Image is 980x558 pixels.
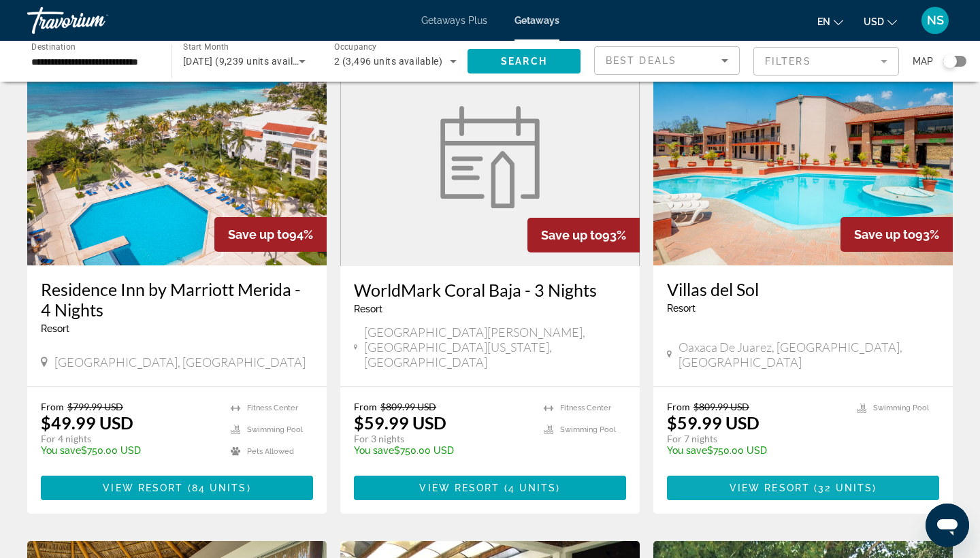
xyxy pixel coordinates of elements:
[41,476,313,500] button: View Resort(84 units)
[917,6,953,35] button: User Menu
[817,12,843,31] button: Change language
[667,303,696,314] span: Resort
[192,482,247,493] span: 84 units
[183,42,229,52] span: Start Month
[183,56,315,67] span: [DATE] (9,239 units available)
[354,303,382,314] span: Resort
[541,228,602,242] span: Save up to
[667,445,707,456] span: You save
[380,401,436,412] span: $809.99 USD
[468,49,581,73] button: Search
[54,355,306,370] span: [GEOGRAPHIC_DATA], [GEOGRAPHIC_DATA]
[817,16,830,27] span: en
[667,401,690,412] span: From
[501,56,547,67] span: Search
[927,14,944,27] span: NS
[421,15,487,26] a: Getaways Plus
[354,476,626,500] button: View Resort(4 units)
[667,433,843,445] p: For 7 nights
[354,445,394,456] span: You save
[354,412,446,433] p: $59.99 USD
[27,3,163,38] a: Travorium
[354,280,626,300] a: WorldMark Coral Baja - 3 Nights
[364,325,626,370] span: [GEOGRAPHIC_DATA][PERSON_NAME], [GEOGRAPHIC_DATA][US_STATE], [GEOGRAPHIC_DATA]
[667,412,759,433] p: $59.99 USD
[730,482,810,493] span: View Resort
[873,404,929,412] span: Swimming Pool
[818,482,872,493] span: 32 units
[514,15,559,26] a: Getaways
[183,482,250,493] span: ( )
[693,401,749,412] span: $809.99 USD
[667,279,939,299] a: Villas del Sol
[667,445,843,456] p: $750.00 USD
[913,52,933,71] span: Map
[606,52,728,69] mat-select: Sort by
[653,48,953,265] img: FB79O01X.jpg
[103,482,183,493] span: View Resort
[41,279,313,320] a: Residence Inn by Marriott Merida - 4 Nights
[228,227,289,242] span: Save up to
[31,42,76,51] span: Destination
[926,504,969,547] iframe: Button to launch messaging window
[679,340,939,370] span: Oaxaca de Juarez, [GEOGRAPHIC_DATA], [GEOGRAPHIC_DATA]
[500,482,561,493] span: ( )
[419,482,500,493] span: View Resort
[41,323,69,334] span: Resort
[854,227,915,242] span: Save up to
[508,482,557,493] span: 4 units
[753,46,899,76] button: Filter
[41,445,81,456] span: You save
[560,425,616,434] span: Swimming Pool
[41,433,217,445] p: For 4 nights
[864,16,884,27] span: USD
[247,425,303,434] span: Swimming Pool
[334,56,442,67] span: 2 (3,496 units available)
[667,476,939,500] button: View Resort(32 units)
[41,401,64,412] span: From
[214,217,327,252] div: 94%
[354,433,530,445] p: For 3 nights
[247,447,294,456] span: Pets Allowed
[27,48,327,265] img: DS61O01X.jpg
[432,106,548,208] img: week.svg
[606,55,676,66] span: Best Deals
[527,218,640,252] div: 93%
[354,445,530,456] p: $750.00 USD
[334,42,377,52] span: Occupancy
[864,12,897,31] button: Change currency
[41,445,217,456] p: $750.00 USD
[67,401,123,412] span: $799.99 USD
[560,404,611,412] span: Fitness Center
[247,404,298,412] span: Fitness Center
[41,412,133,433] p: $49.99 USD
[840,217,953,252] div: 93%
[810,482,877,493] span: ( )
[354,401,377,412] span: From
